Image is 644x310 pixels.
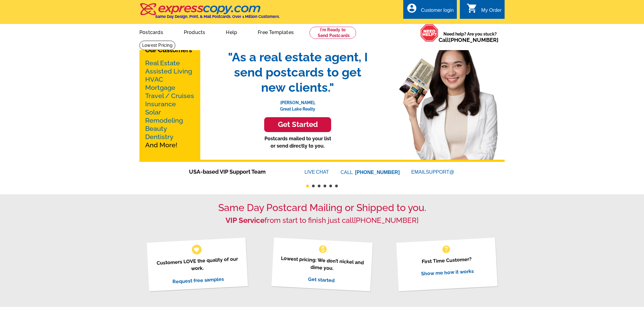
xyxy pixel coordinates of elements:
a: Request free samples [172,276,224,284]
button: 6 of 6 [335,185,338,187]
button: 2 of 6 [312,185,315,187]
a: Help [216,25,247,39]
a: Mortgage [145,84,175,91]
i: account_circle [406,3,417,14]
span: USA-based VIP Support Team [189,168,286,176]
button: 4 of 6 [324,185,326,187]
font: CALL [341,169,354,176]
a: Beauty [145,125,167,132]
h2: from start to finish just call [139,216,505,225]
span: Call [439,37,499,43]
a: Get Started [222,117,374,132]
a: shopping_cart My Order [467,7,502,14]
a: Postcards [130,25,173,39]
p: Lowest pricing: We don’t nickel and dime you. [279,254,365,274]
p: And More! [145,59,194,149]
a: Show me how it works [421,268,474,277]
a: [PHONE_NUMBER] [449,37,499,43]
a: Get started [308,276,334,283]
a: HVAC [145,76,163,83]
span: "As a real estate agent, I send postcards to get new clients." [222,49,374,95]
p: First Time Customer? [404,254,489,266]
span: favorite [193,246,200,253]
div: Customer login [421,8,454,16]
a: [PHONE_NUMBER] [355,170,400,175]
a: Assisted Living [145,67,192,75]
a: Travel / Cruises [145,92,194,100]
span: help [441,244,451,254]
a: LIVECHAT [305,169,329,175]
p: Customers LOVE the quality of our work. [154,255,240,274]
div: My Order [481,8,502,16]
p: [PERSON_NAME], Great Lake Realty [222,95,374,112]
a: Same Day Design, Print, & Mail Postcards. Over 1 Million Customers. [139,7,280,19]
a: Dentistry [145,133,173,141]
h3: Get Started [272,120,324,129]
a: Solar [145,108,161,116]
a: Insurance [145,100,176,108]
img: help [420,24,439,42]
font: LIVE [305,169,316,176]
a: account_circle Customer login [406,7,454,14]
h4: Same Day Design, Print, & Mail Postcards. Over 1 Million Customers. [155,14,280,19]
span: monetization_on [318,244,328,254]
a: Real Estate [145,59,180,67]
a: [PHONE_NUMBER] [354,216,418,225]
span: Need help? Are you stuck? [439,31,502,43]
a: Products [174,25,215,39]
button: 3 of 6 [318,185,320,187]
h1: Same Day Postcard Mailing or Shipped to you. [139,202,505,213]
a: EMAILSUPPORT@ [411,169,455,175]
i: shopping_cart [467,3,478,14]
button: 5 of 6 [329,185,332,187]
p: Postcards mailed to your list or send directly to you. [222,135,374,150]
a: Remodeling [145,117,183,124]
a: Free Templates [248,25,303,39]
font: SUPPORT@ [426,169,455,176]
button: 1 of 6 [306,185,309,187]
strong: VIP Service [226,216,264,225]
